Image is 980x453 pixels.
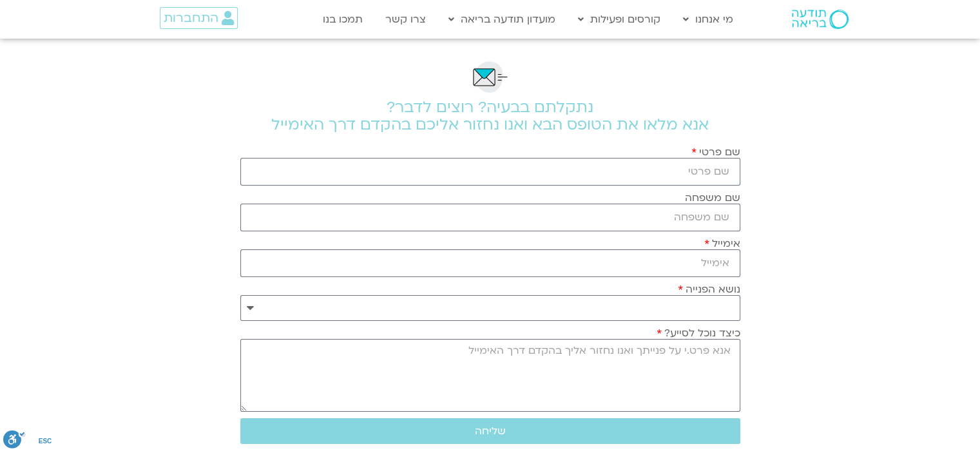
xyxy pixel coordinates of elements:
[704,238,740,249] label: אימייל
[657,327,740,339] label: כיצד נוכל לסייע?
[685,192,740,204] label: שם משפחה
[691,146,740,158] label: שם פרטי
[572,7,667,32] a: קורסים ופעילות
[240,204,740,231] input: שם משפחה
[678,284,740,295] label: נושא הפנייה
[475,425,506,437] span: שליחה
[677,7,740,32] a: מי אנחנו
[240,418,740,444] button: שליחה
[240,99,740,133] h2: נתקלתם בבעיה? רוצים לדבר? אנא מלאו את הטופס הבא ואנו נחזור אליכם בהקדם דרך האימייל
[164,11,218,25] span: התחברות
[379,7,432,32] a: צרו קשר
[160,7,238,29] a: התחברות
[442,7,562,32] a: מועדון תודעה בריאה
[240,146,740,450] form: טופס חדש
[240,249,740,277] input: אימייל
[240,158,740,186] input: שם פרטי
[316,7,369,32] a: תמכו בנו
[792,10,849,29] img: תודעה בריאה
